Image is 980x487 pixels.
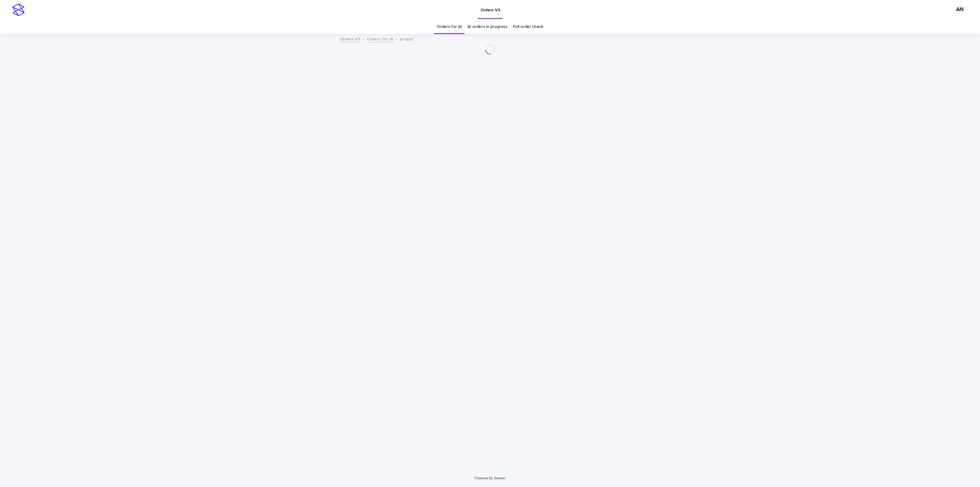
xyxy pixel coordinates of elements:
[367,35,393,42] a: Orders for AI
[12,4,24,16] img: stacker-logo-s-only.png
[513,20,543,34] a: Full order check
[437,20,462,34] a: Orders for AI
[340,35,360,42] a: Orders V3
[467,20,507,34] a: AI orders in progress
[474,476,505,480] a: Powered By Stacker
[955,5,965,15] div: AN
[400,36,415,42] p: #1169T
